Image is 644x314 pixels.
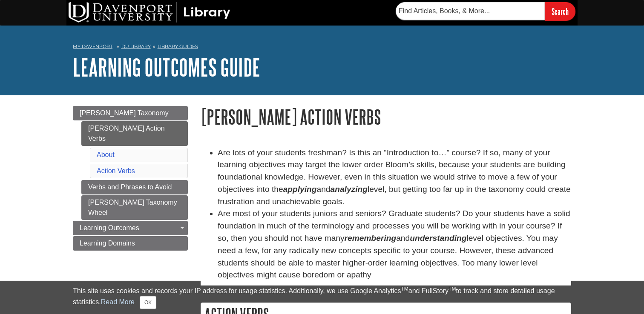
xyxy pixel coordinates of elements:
a: Library Guides [158,43,198,49]
h1: [PERSON_NAME] Action Verbs [201,106,571,128]
form: Searches DU Library's articles, books, and more [396,2,575,20]
input: Search [545,2,575,20]
em: remembering [345,234,397,243]
a: Learning Domains [73,236,188,251]
a: About [97,151,115,158]
li: Are most of your students juniors and seniors? Graduate students? Do your students have a solid f... [218,208,571,281]
em: understanding [410,234,466,243]
button: Close [140,296,156,309]
strong: applying [283,185,317,194]
span: Learning Domains [80,240,135,247]
span: Learning Outcomes [80,224,139,231]
div: This site uses cookies and records your IP address for usage statistics. Additionally, we use Goo... [73,286,571,309]
a: DU Library [121,43,151,49]
a: [PERSON_NAME] Taxonomy [73,106,188,120]
a: Learning Outcomes [73,221,188,235]
li: Are lots of your students freshman? Is this an “Introduction to…” course? If so, many of your lea... [218,147,571,208]
img: DU Library [69,2,230,23]
a: [PERSON_NAME] Taxonomy Wheel [81,195,188,220]
strong: analyzing [331,185,368,194]
span: [PERSON_NAME] Taxonomy [80,109,169,117]
a: My Davenport [73,43,112,50]
nav: breadcrumb [73,41,571,54]
div: Guide Page Menu [73,106,188,251]
a: Action Verbs [97,167,135,174]
a: [PERSON_NAME] Action Verbs [81,121,188,146]
a: Learning Outcomes Guide [73,54,260,80]
a: Verbs and Phrases to Avoid [81,180,188,194]
a: Read More [101,298,135,305]
input: Find Articles, Books, & More... [396,2,545,20]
